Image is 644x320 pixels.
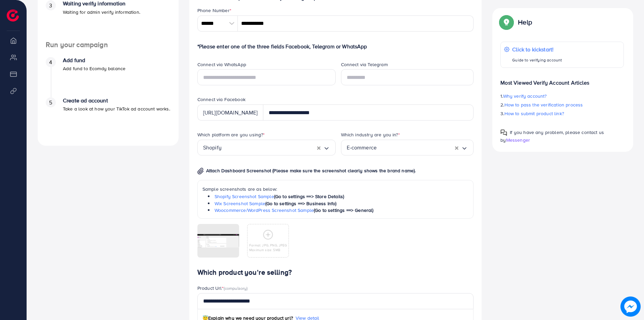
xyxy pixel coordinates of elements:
[38,97,179,138] li: Create ad account
[38,57,179,97] li: Add fund
[222,142,317,153] input: Search for option
[503,93,547,99] span: Why verify account?
[63,0,140,7] h4: Waiting verify information
[7,9,19,21] img: logo
[500,73,624,87] p: Most Viewed Verify Account Articles
[377,142,455,153] input: Search for option
[49,2,52,9] span: 3
[197,140,336,155] div: Search for option
[504,110,564,117] span: How to submit product link?
[512,56,562,64] p: Guide to verifying account
[202,185,469,193] p: Sample screenshots are as below:
[197,131,265,138] label: Which platform are you using?
[224,285,248,291] span: (compulsory)
[506,137,530,143] span: Messenger
[500,16,513,28] img: Popup guide
[215,193,274,200] a: Shopify Screenshot Sample
[500,101,624,109] p: 2.
[197,7,231,14] label: Phone Number
[314,207,373,214] span: (Go to settings ==> General)
[249,247,287,252] p: Maximum size: 5MB
[215,200,265,207] a: Wix Screenshot Sample
[341,140,474,155] div: Search for option
[504,101,583,108] span: How to pass the verification process
[49,99,52,106] span: 5
[206,167,416,174] span: Attach Dashboard Screenshot (Please make sure the screenshot clearly shows the brand name).
[197,104,263,121] div: [URL][DOMAIN_NAME]
[500,109,624,118] p: 3.
[341,61,388,68] label: Connect via Telegram
[63,8,140,16] p: Waiting for admin verify information.
[197,61,246,68] label: Connect via WhatsApp
[622,298,639,315] img: image
[341,131,400,138] label: Which industry are you in?
[518,18,532,26] p: Help
[197,168,204,175] img: img
[63,97,170,104] h4: Create ad account
[265,200,336,207] span: (Go to settings ==> Business Info)
[38,41,179,49] h4: Run your campaign
[500,129,604,143] span: If you have any problem, please contact us by
[274,193,344,200] span: (Go to settings ==> Store Details)
[203,142,222,153] span: Shopify
[512,45,562,53] p: Click to kickstart!
[197,234,239,247] img: img uploaded
[249,243,287,247] p: Format: JPG, PNG, JPEG
[63,64,125,73] p: Add fund to Ecomdy balance
[63,57,125,63] h4: Add fund
[197,96,245,103] label: Connect via Facebook
[63,105,170,113] p: Take a look at how your TikTok ad account works.
[500,92,624,100] p: 1.
[197,268,474,277] h4: Which product you’re selling?
[197,42,474,50] p: *Please enter one of the three fields Facebook, Telegram or WhatsApp
[197,285,248,291] label: Product Url
[500,129,507,136] img: Popup guide
[49,58,52,66] span: 4
[317,144,320,151] button: Clear Selected
[455,144,458,151] button: Clear Selected
[347,142,377,153] span: E-commerce
[38,0,179,41] li: Waiting verify information
[215,207,314,214] a: Woocommerce/WordPress Screenshot Sample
